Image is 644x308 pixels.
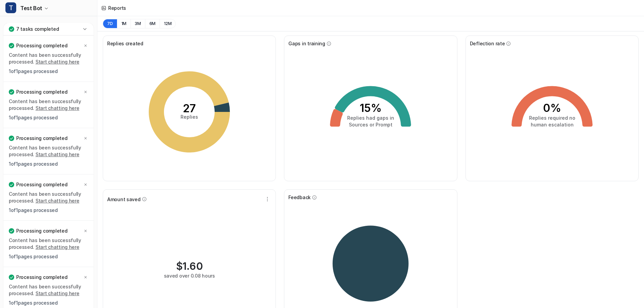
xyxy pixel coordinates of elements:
div: $ [176,260,203,272]
p: Processing completed [16,135,67,142]
span: Replies created [107,40,143,47]
tspan: 0% [543,101,561,115]
tspan: Replies required no [529,115,575,121]
span: Amount saved [107,196,141,203]
a: Start chatting here [35,59,79,65]
a: Start chatting here [35,151,79,157]
a: Chat [3,20,94,30]
button: 7D [103,19,117,28]
p: Content has been successfully processed. [9,52,88,65]
button: 12M [160,19,176,28]
span: 1.60 [183,260,203,272]
a: Start chatting here [35,244,79,250]
a: Start chatting here [35,198,79,204]
p: 7 tasks completed [16,26,59,32]
p: Processing completed [16,42,67,49]
button: 6M [145,19,160,28]
p: 1 of 1 pages processed [9,207,88,214]
tspan: Replies had gaps in [347,115,394,121]
span: Deflection rate [470,40,505,47]
span: T [5,2,16,13]
tspan: 27 [183,102,196,115]
button: 1M [117,19,131,28]
button: 3M [130,19,145,28]
p: Content has been successfully processed. [9,98,88,112]
span: Test Bot [20,3,42,13]
div: Reports [108,4,126,11]
p: Content has been successfully processed. [9,237,88,251]
span: Gaps in training [288,40,325,47]
p: 1 of 1 pages processed [9,114,88,121]
tspan: human escalation [530,122,573,127]
p: 1 of 1 pages processed [9,300,88,306]
p: Processing completed [16,274,67,281]
p: Processing completed [16,181,67,188]
p: Content has been successfully processed. [9,283,88,297]
p: Content has been successfully processed. [9,191,88,204]
a: Start chatting here [35,290,79,296]
span: Feedback [288,194,311,201]
p: Content has been successfully processed. [9,144,88,158]
div: saved over 0.08 hours [164,272,215,279]
p: 1 of 1 pages processed [9,253,88,260]
p: 1 of 1 pages processed [9,161,88,167]
tspan: 15% [360,101,382,115]
p: 1 of 1 pages processed [9,68,88,75]
tspan: Sources or Prompt [349,122,392,127]
p: Processing completed [16,89,67,95]
p: Processing completed [16,228,67,234]
tspan: Replies [181,114,198,120]
a: Start chatting here [35,105,79,111]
